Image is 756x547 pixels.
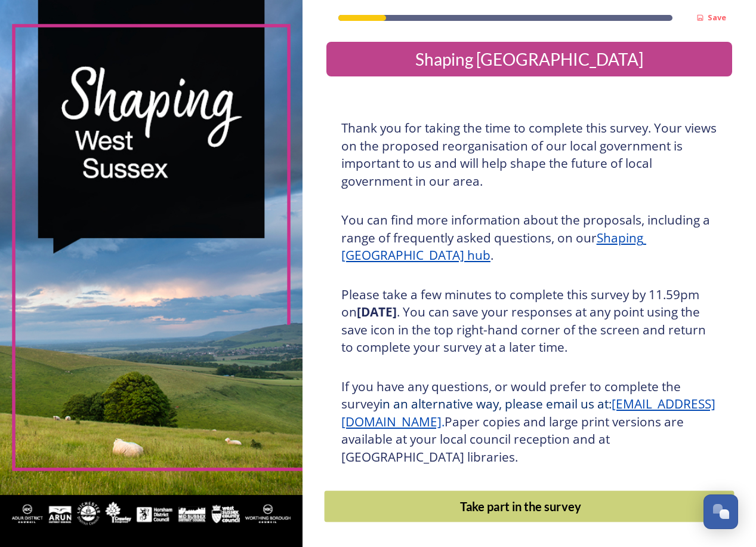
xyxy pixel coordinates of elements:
[703,494,738,529] button: Open Chat
[379,395,612,412] span: in an alternative way, please email us at:
[341,229,646,264] a: Shaping [GEOGRAPHIC_DATA] hub
[341,286,717,357] h3: Please take a few minutes to complete this survey by 11.59pm on . You can save your responses at ...
[708,12,726,23] strong: Save
[324,491,734,523] button: Continue
[341,378,717,466] h3: If you have any questions, or would prefer to complete the survey Paper copies and large print ve...
[442,413,445,430] span: .
[331,497,710,515] div: Take part in the survey
[341,395,715,430] a: [EMAIL_ADDRESS][DOMAIN_NAME]
[357,303,397,320] strong: [DATE]
[331,47,727,72] div: Shaping [GEOGRAPHIC_DATA]
[341,119,717,190] h3: Thank you for taking the time to complete this survey. Your views on the proposed reorganisation ...
[341,211,717,265] h3: You can find more information about the proposals, including a range of frequently asked question...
